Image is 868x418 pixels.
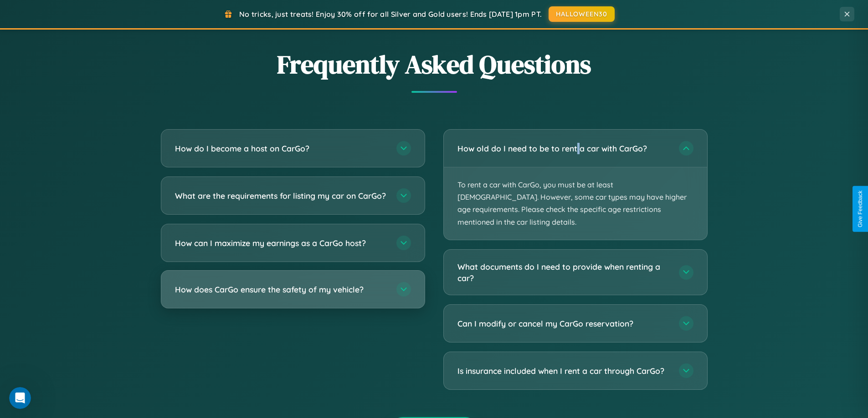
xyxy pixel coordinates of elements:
div: Give Feedback [857,191,863,227]
h3: How old do I need to be to rent a car with CarGo? [457,143,670,154]
span: No tricks, just treats! Enjoy 30% off for all Silver and Gold users! Ends [DATE] 1pm PT. [239,10,542,19]
h3: Is insurance included when I rent a car through CarGo? [457,365,670,377]
h2: Frequently Asked Questions [161,47,708,82]
h3: What documents do I need to provide when renting a car? [457,261,670,283]
button: HALLOWEEN30 [549,6,615,22]
h3: Can I modify or cancel my CarGo reservation? [457,318,670,329]
h3: What are the requirements for listing my car on CarGo? [175,190,387,201]
h3: How do I become a host on CarGo? [175,143,387,154]
h3: How does CarGo ensure the safety of my vehicle? [175,284,387,295]
p: To rent a car with CarGo, you must be at least [DEMOGRAPHIC_DATA]. However, some car types may ha... [444,167,707,240]
iframe: Intercom live chat [9,387,31,409]
h3: How can I maximize my earnings as a CarGo host? [175,237,387,249]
